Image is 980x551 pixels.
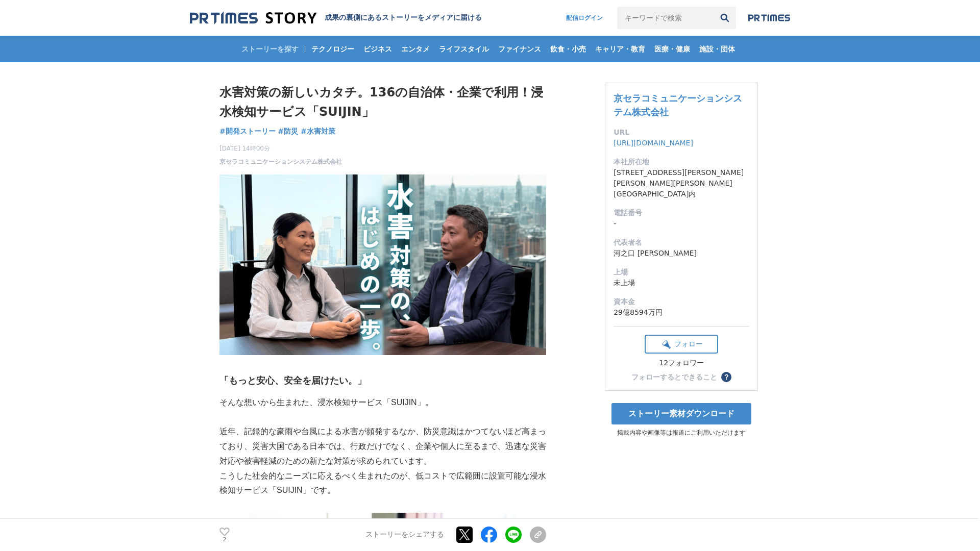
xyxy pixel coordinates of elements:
span: #防災 [278,127,299,136]
span: エンタメ [397,44,434,54]
a: 京セラコミュニケーションシステム株式会社 [219,157,342,166]
a: ファイナンス [494,36,545,62]
p: そんな想いから生まれた、浸水検知サービス「SUIJIN」。 [219,395,546,410]
dd: 河之口 [PERSON_NAME] [614,248,749,259]
a: 京セラコミュニケーションシステム株式会社 [614,93,742,117]
span: #水害対策 [301,127,335,136]
dt: 代表者名 [614,237,749,248]
a: [URL][DOMAIN_NAME] [614,139,693,147]
p: ストーリーをシェアする [365,531,444,540]
dd: 未上場 [614,278,749,288]
button: 検索 [714,7,736,29]
span: テクノロジー [307,44,358,54]
span: [DATE] 14時00分 [219,144,342,153]
p: 掲載内容や画像等は報道にご利用いただけます [605,429,758,437]
h1: 水害対策の新しいカタチ。136の自治体・企業で利用！浸水検知サービス「SUIJIN」 [219,83,546,122]
a: #水害対策 [301,126,335,137]
button: ？ [721,372,731,382]
p: 近年、記録的な豪雨や台風による水害が頻発するなか、防災意識はかつてないほど高まっており、災害大国である日本では、行政だけでなく、企業や個人に至るまで、迅速な災害対応や被害軽減のための新たな対策が... [219,424,546,468]
a: テクノロジー [307,36,358,62]
span: #開発ストーリー [219,127,276,136]
a: 成果の裏側にあるストーリーをメディアに届ける 成果の裏側にあるストーリーをメディアに届ける [190,11,482,25]
a: 施設・団体 [695,36,739,62]
a: ライフスタイル [435,36,493,62]
dt: 本社所在地 [614,157,749,167]
span: キャリア・教育 [591,44,649,54]
button: フォロー [645,335,718,354]
div: 12フォロワー [645,359,718,368]
span: ライフスタイル [435,44,493,54]
input: キーワードで検索 [617,7,714,29]
dd: [STREET_ADDRESS][PERSON_NAME][PERSON_NAME][PERSON_NAME] [GEOGRAPHIC_DATA]内 [614,167,749,199]
h3: 「もっと安心、安全を届けたい。」 [219,373,546,388]
a: 飲食・小売 [546,36,590,62]
a: 配信ログイン [556,7,613,29]
a: #開発ストーリー [219,126,276,137]
span: ファイナンス [494,44,545,54]
span: 施設・団体 [695,44,739,54]
a: ビジネス [359,36,396,62]
dd: - [614,218,749,229]
span: 飲食・小売 [546,44,590,54]
span: 医療・健康 [650,44,694,54]
img: 成果の裏側にあるストーリーをメディアに届ける [190,11,316,25]
img: thumbnail_c9db57e0-a287-11f0-ad71-99fdea1ccf6c.png [219,174,546,356]
p: こうした社会的なニーズに応えるべく生まれたのが、低コストで広範囲に設置可能な浸水検知サービス「SUIJIN」です。 [219,469,546,498]
a: 医療・健康 [650,36,694,62]
dd: 29億8594万円 [614,307,749,318]
span: ？ [723,373,730,381]
span: ビジネス [359,44,396,54]
dt: URL [614,127,749,138]
a: #防災 [278,126,299,137]
dt: 資本金 [614,296,749,307]
img: prtimes [748,14,790,22]
dt: 電話番号 [614,208,749,218]
a: キャリア・教育 [591,36,649,62]
dt: 上場 [614,267,749,278]
a: ストーリー素材ダウンロード [611,403,751,424]
a: エンタメ [397,36,434,62]
h2: 成果の裏側にあるストーリーをメディアに届ける [325,13,482,22]
p: 2 [219,537,230,542]
div: フォローするとできること [631,373,717,381]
